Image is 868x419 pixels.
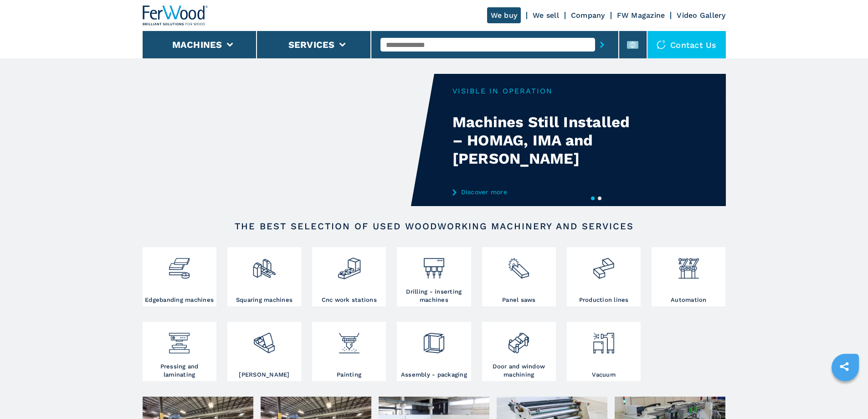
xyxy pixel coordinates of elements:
[598,197,601,200] button: 2
[507,324,531,355] img: lavorazione_porte_finestre_2.png
[571,11,605,20] a: Company
[312,247,386,306] a: Cnc work stations
[533,11,559,20] a: We sell
[591,324,616,355] img: aspirazione_1.png
[617,11,665,20] a: FW Magazine
[833,355,856,378] a: sharethis
[647,31,726,58] div: Contact us
[591,249,616,280] img: linee_di_produzione_2.png
[145,296,214,304] h3: Edgebanding machines
[592,371,616,379] h3: Vacuum
[502,296,536,304] h3: Panel saws
[227,247,301,306] a: Squaring machines
[143,74,434,206] video: Your browser does not support the video tag.
[591,197,595,200] button: 1
[239,371,289,379] h3: [PERSON_NAME]
[677,249,701,280] img: automazione.png
[236,296,293,304] h3: Squaring machines
[167,324,191,355] img: pressa-strettoia.png
[482,322,556,381] a: Door and window machining
[482,247,556,306] a: Panel saws
[657,40,666,49] img: Contact us
[484,362,554,379] h3: Door and window machining
[288,39,335,50] button: Services
[507,249,531,280] img: sezionatrici_2.png
[452,188,631,196] a: Discover more
[422,249,446,280] img: foratrici_inseritrici_2.png
[143,247,216,306] a: Edgebanding machines
[397,322,471,381] a: Assembly - packaging
[252,324,276,355] img: levigatrici_2.png
[652,247,725,306] a: Automation
[399,288,468,304] h3: Drilling - inserting machines
[595,34,609,55] button: submit-button
[322,296,377,304] h3: Cnc work stations
[337,249,361,280] img: centro_di_lavoro_cnc_2.png
[579,296,629,304] h3: Production lines
[143,5,208,26] img: Ferwood
[172,221,697,232] h2: The best selection of used woodworking machinery and services
[172,39,222,50] button: Machines
[397,247,471,306] a: Drilling - inserting machines
[227,322,301,381] a: [PERSON_NAME]
[167,249,191,280] img: bordatrici_1.png
[337,324,361,355] img: verniciatura_1.png
[567,247,641,306] a: Production lines
[422,324,446,355] img: montaggio_imballaggio_2.png
[671,296,707,304] h3: Automation
[143,322,216,381] a: Pressing and laminating
[487,7,521,23] a: We buy
[401,371,467,379] h3: Assembly - packaging
[337,371,361,379] h3: Painting
[145,362,214,379] h3: Pressing and laminating
[312,322,386,381] a: Painting
[252,249,276,280] img: squadratrici_2.png
[677,11,725,20] a: Video Gallery
[829,378,861,412] iframe: Chat
[567,322,641,381] a: Vacuum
